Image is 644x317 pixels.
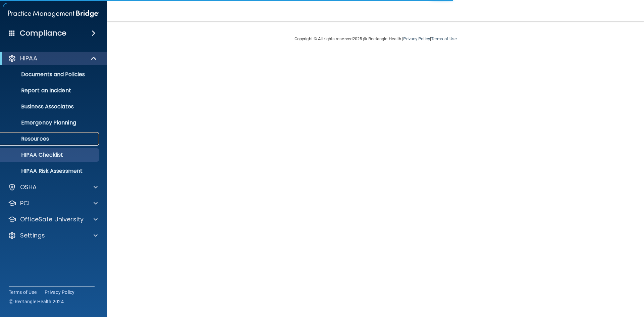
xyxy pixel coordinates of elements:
[20,54,37,62] p: HIPAA
[4,87,96,94] p: Report an Incident
[253,28,498,50] div: Copyright © All rights reserved 2025 @ Rectangle Health | |
[20,215,84,223] p: OfficeSafe University
[9,298,64,305] span: Ⓒ Rectangle Health 2024
[431,36,457,41] a: Terms of Use
[4,152,96,158] p: HIPAA Checklist
[8,7,99,20] img: PMB logo
[8,215,98,223] a: OfficeSafe University
[8,199,98,207] a: PCI
[8,231,98,240] a: Settings
[403,36,430,41] a: Privacy Policy
[20,183,37,191] p: OSHA
[4,168,96,174] p: HIPAA Risk Assessment
[4,119,96,126] p: Emergency Planning
[20,199,30,207] p: PCI
[9,289,37,296] a: Terms of Use
[8,183,98,191] a: OSHA
[20,231,45,240] p: Settings
[4,136,96,142] p: Resources
[45,289,75,296] a: Privacy Policy
[4,71,96,78] p: Documents and Policies
[8,54,97,62] a: HIPAA
[20,29,66,38] h4: Compliance
[4,103,96,110] p: Business Associates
